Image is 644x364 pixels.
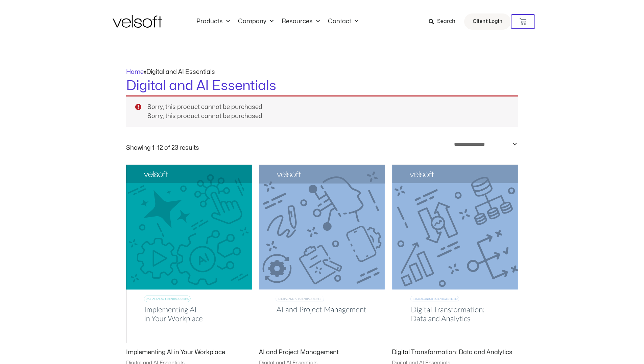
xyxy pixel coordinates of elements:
a: Search [429,16,460,27]
a: Home [126,69,144,75]
li: Sorry, this product cannot be purchased. [147,112,506,121]
span: » [126,69,215,75]
a: ResourcesMenu Toggle [278,18,324,25]
img: Implementing AI in Your Workplace [126,165,252,343]
a: AI and Project Management [259,348,385,359]
img: Digital Transformation: Data and Analytics [392,165,518,343]
a: Implementing AI in Your Workplace [126,348,252,359]
p: Showing 1–12 of 23 results [126,145,199,151]
h2: Implementing AI in Your Workplace [126,348,252,356]
h2: AI and Project Management [259,348,385,356]
select: Shop order [450,139,518,149]
a: ProductsMenu Toggle [192,18,234,25]
span: Digital and AI Essentials [146,69,215,75]
img: Velsoft Training Materials [113,15,162,28]
a: Client Login [464,13,511,30]
h1: Digital and AI Essentials [126,77,518,95]
h2: Digital Transformation: Data and Analytics [392,348,518,356]
span: Search [437,17,455,26]
a: CompanyMenu Toggle [234,18,278,25]
a: Digital Transformation: Data and Analytics [392,348,518,359]
img: AI and Project Management [259,165,385,343]
a: ContactMenu Toggle [324,18,362,25]
li: Sorry, this product cannot be purchased. [147,103,506,112]
nav: Menu [192,18,362,25]
span: Client Login [473,17,502,26]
